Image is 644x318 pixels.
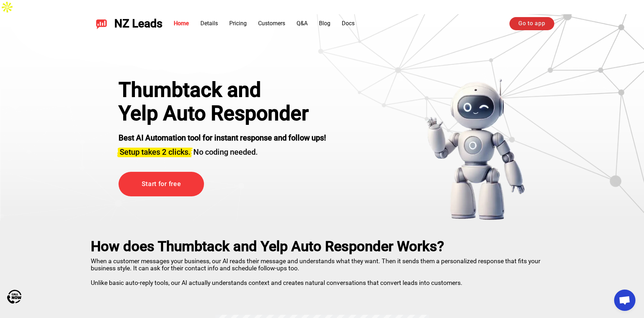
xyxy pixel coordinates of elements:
a: Details [200,20,218,27]
p: When a customer messages your business, our AI reads their message and understands what they want... [91,255,554,286]
strong: Best AI Automation tool for instant response and follow ups! [119,133,326,142]
a: Customers [258,20,285,27]
img: NZ Leads logo [96,18,107,29]
a: Q&A [297,20,308,27]
h1: Yelp Auto Responder [119,102,326,125]
a: Docs [342,20,355,27]
span: Setup takes 2 clicks. [120,148,190,157]
div: Open chat [614,290,635,311]
img: Call Now [7,290,21,304]
h2: How does Thumbtack and Yelp Auto Responder Works? [91,238,554,255]
a: Home [174,20,189,27]
h3: No coding needed. [119,143,326,158]
a: Start for free [119,172,204,196]
span: NZ Leads [114,17,162,30]
a: Pricing [229,20,247,27]
a: Go to app [509,17,554,30]
div: Thumbtack and [119,78,326,102]
img: yelp bot [426,78,525,221]
a: Blog [319,20,330,27]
